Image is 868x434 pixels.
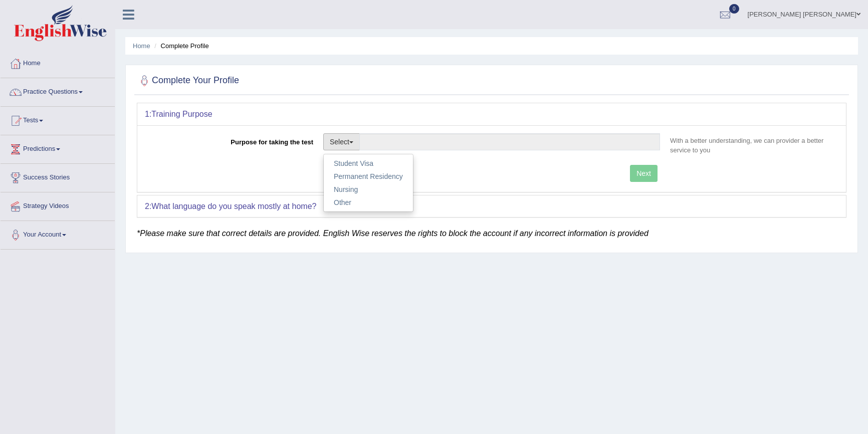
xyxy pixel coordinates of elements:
[665,136,838,155] p: With a better understanding, we can provider a better service to you
[324,170,413,183] a: Permanent Residency
[151,202,316,210] b: What language do you speak mostly at home?
[1,78,115,103] a: Practice Questions
[137,73,239,88] h2: Complete Your Profile
[1,164,115,189] a: Success Stories
[1,107,115,132] a: Tests
[1,135,115,160] a: Predictions
[324,183,413,196] a: Nursing
[137,103,846,125] div: 1:
[1,192,115,218] a: Strategy Videos
[152,41,208,51] li: Complete Profile
[137,195,846,218] div: 2:
[1,50,115,75] a: Home
[137,229,648,238] em: *Please make sure that correct details are provided. English Wise reserves the rights to block th...
[133,42,150,50] a: Home
[323,133,360,150] button: Select
[151,110,212,118] b: Training Purpose
[145,133,318,147] label: Purpose for taking the test
[324,157,413,170] a: Student Visa
[729,4,739,14] span: 0
[324,196,413,209] a: Other
[1,221,115,246] a: Your Account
